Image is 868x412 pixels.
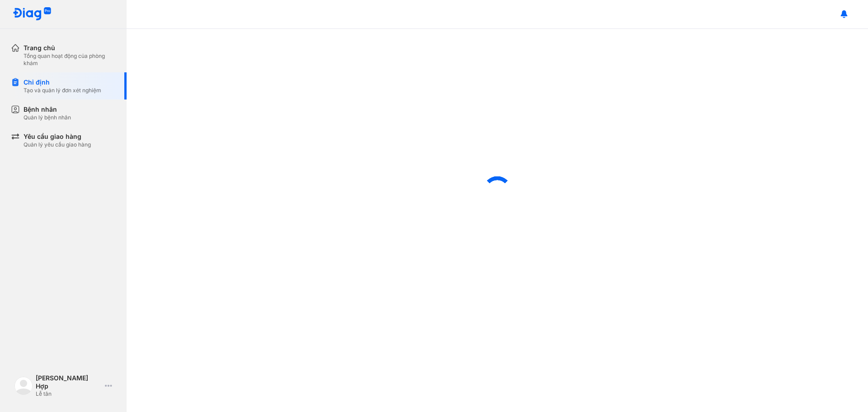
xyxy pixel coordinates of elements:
[14,377,33,395] img: logo
[36,374,101,390] div: [PERSON_NAME] Hợp
[24,132,91,141] div: Yêu cầu giao hàng
[24,78,101,87] div: Chỉ định
[24,105,71,114] div: Bệnh nhân
[24,87,101,94] div: Tạo và quản lý đơn xét nghiệm
[24,52,116,67] div: Tổng quan hoạt động của phòng khám
[36,390,101,398] div: Lễ tân
[24,141,91,148] div: Quản lý yêu cầu giao hàng
[24,43,116,52] div: Trang chủ
[13,7,52,21] img: logo
[24,114,71,121] div: Quản lý bệnh nhân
